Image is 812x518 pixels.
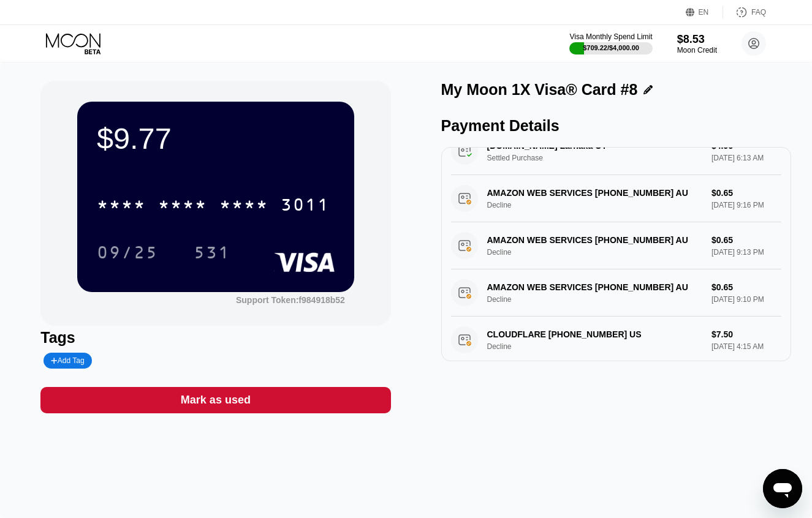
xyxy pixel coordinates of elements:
div: Mark as used [181,393,251,407]
div: Visa Monthly Spend Limit [569,32,652,41]
div: $709.22 / $4,000.00 [583,44,639,51]
div: EN [686,6,723,18]
div: EN [699,8,709,17]
div: Tags [40,329,390,347]
div: 09/25 [88,237,167,268]
div: $8.53Moon Credit [677,33,717,54]
div: $8.53 [677,33,717,46]
div: My Moon 1X Visa® Card #8 [441,81,638,99]
div: 531 [184,237,240,268]
div: FAQ [723,6,766,18]
div: 531 [194,244,230,264]
div: Support Token: f984918b52 [236,295,345,305]
div: Payment Details [441,117,791,135]
iframe: Button to launch messaging window [763,469,802,508]
div: $9.77 [97,121,335,156]
div: Mark as used [40,387,390,413]
div: FAQ [751,8,766,17]
div: Visa Monthly Spend Limit$709.22/$4,000.00 [569,32,652,54]
div: 09/25 [97,244,158,264]
div: Add Tag [51,356,84,365]
div: Support Token:f984918b52 [236,295,345,305]
div: Moon Credit [677,46,717,54]
div: 3011 [281,197,330,216]
div: Add Tag [44,353,91,369]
